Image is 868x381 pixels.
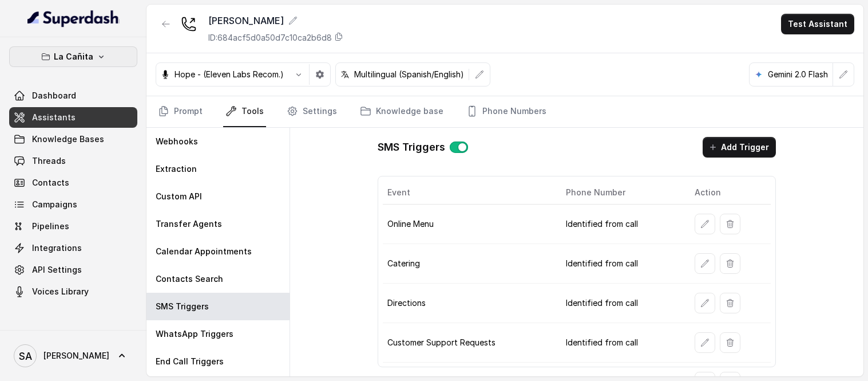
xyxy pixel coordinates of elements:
[156,163,197,175] p: Extraction
[9,107,137,128] a: Assistants
[754,70,763,79] svg: google logo
[32,90,76,101] span: Dashboard
[9,260,137,280] a: API Settings
[383,323,557,363] td: Customer Support Requests
[9,238,137,258] a: Integrations
[19,350,32,362] text: SA
[156,356,224,367] p: End Call Triggers
[383,284,557,323] td: Directions
[781,14,854,34] button: Test Assistant
[464,96,549,127] a: Phone Numbers
[9,194,137,215] a: Campaigns
[156,96,205,127] a: Prompt
[9,85,137,106] a: Dashboard
[32,112,76,123] span: Assistants
[557,181,685,205] th: Phone Number
[284,96,339,127] a: Settings
[9,129,137,150] a: Knowledge Bases
[156,96,854,127] nav: Tabs
[32,286,89,297] span: Voices Library
[9,281,137,302] a: Voices Library
[9,216,137,237] a: Pipelines
[354,69,464,80] p: Multilingual (Spanish/English)
[208,14,343,28] div: [PERSON_NAME]
[208,32,332,44] p: ID: 684acf5d0a50d7c10ca2b6d8
[32,199,77,210] span: Campaigns
[223,96,266,127] a: Tools
[156,136,198,147] p: Webhooks
[156,273,223,285] p: Contacts Search
[156,301,209,312] p: SMS Triggers
[32,221,69,232] span: Pipelines
[378,138,445,156] h1: SMS Triggers
[54,50,93,64] p: La Cañita
[557,323,685,363] td: Identified from call
[32,155,66,167] span: Threads
[768,69,828,80] p: Gemini 2.0 Flash
[685,181,770,205] th: Action
[32,242,82,254] span: Integrations
[358,96,446,127] a: Knowledge base
[32,177,69,188] span: Contacts
[383,244,557,284] td: Catering
[32,133,104,145] span: Knowledge Bases
[9,151,137,171] a: Threads
[557,205,685,244] td: Identified from call
[383,205,557,244] td: Online Menu
[32,264,82,276] span: API Settings
[557,244,685,284] td: Identified from call
[175,69,284,80] p: Hope - (Eleven Labs Recom.)
[557,284,685,323] td: Identified from call
[703,137,776,158] button: Add Trigger
[156,218,222,230] p: Transfer Agents
[9,340,137,372] a: [PERSON_NAME]
[383,181,557,205] th: Event
[27,9,120,28] img: light.svg
[9,46,137,67] button: La Cañita
[156,328,233,340] p: WhatsApp Triggers
[43,350,109,362] span: [PERSON_NAME]
[156,246,252,257] p: Calendar Appointments
[156,191,202,202] p: Custom API
[9,172,137,193] a: Contacts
